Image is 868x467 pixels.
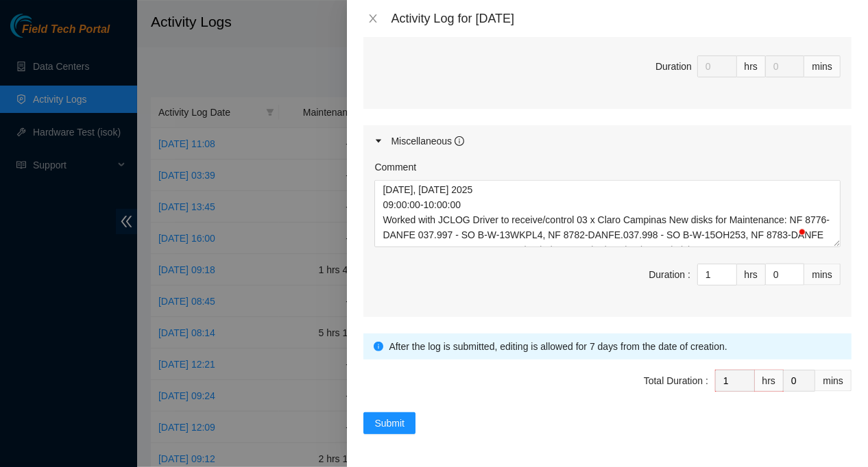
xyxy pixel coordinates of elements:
div: hrs [737,55,766,77]
div: Miscellaneous [391,134,464,149]
span: info-circle [455,136,464,146]
div: hrs [755,370,784,392]
span: info-circle [374,342,383,351]
button: Close [363,12,383,25]
span: caret-right [374,137,383,145]
div: Activity Log for [DATE] [391,11,852,26]
div: mins [804,264,841,286]
div: mins [804,55,841,77]
div: Total Duration : [644,373,708,388]
span: close [367,13,378,24]
div: Miscellaneous info-circle [363,125,852,157]
div: mins [815,370,852,392]
div: Duration [655,59,692,74]
div: After the log is submitted, editing is allowed for 7 days from the date of creation. [389,339,841,354]
label: Comment [374,160,416,175]
textarea: To enrich screen reader interactions, please activate Accessibility in Grammarly extension settings [374,180,841,247]
span: Submit [374,416,405,431]
div: Duration : [649,267,690,282]
button: Submit [363,412,415,434]
div: hrs [737,264,766,286]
